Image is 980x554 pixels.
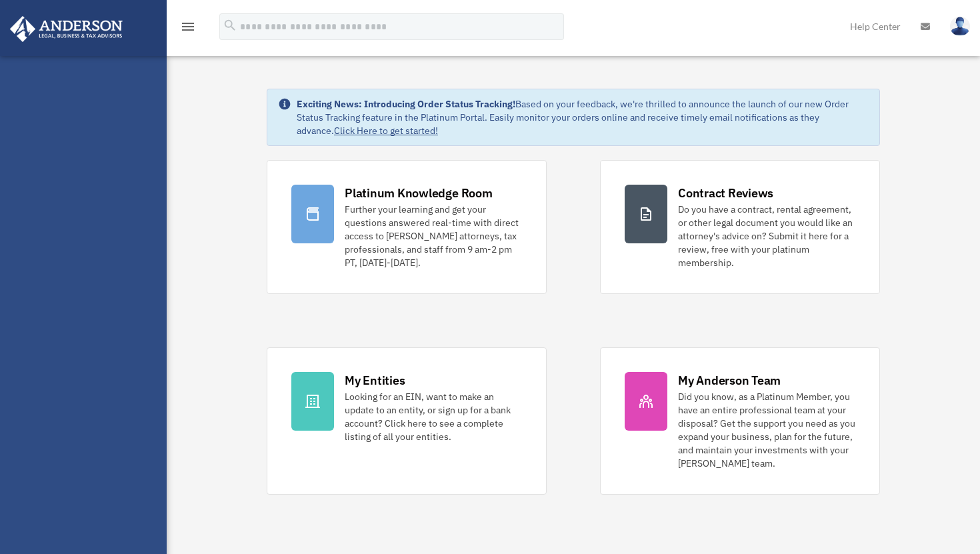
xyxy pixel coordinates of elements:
[345,372,405,389] div: My Entities
[334,125,438,137] a: Click Here to get started!
[600,160,880,294] a: Contract Reviews Do you have a contract, rental agreement, or other legal document you would like...
[180,19,196,35] i: menu
[345,203,522,269] div: Further your learning and get your questions answered real-time with direct access to [PERSON_NAM...
[297,98,515,110] strong: Exciting News: Introducing Order Status Tracking!
[180,23,196,35] a: menu
[223,18,237,33] i: search
[600,347,880,495] a: My Anderson Team Did you know, as a Platinum Member, you have an entire professional team at your...
[678,372,781,389] div: My Anderson Team
[297,97,869,137] div: Based on your feedback, we're thrilled to announce the launch of our new Order Status Tracking fe...
[950,17,970,36] img: User Pic
[678,390,855,470] div: Did you know, as a Platinum Member, you have an entire professional team at your disposal? Get th...
[345,390,522,443] div: Looking for an EIN, want to make an update to an entity, or sign up for a bank account? Click her...
[678,185,773,201] div: Contract Reviews
[6,16,127,42] img: Anderson Advisors Platinum Portal
[267,347,547,495] a: My Entities Looking for an EIN, want to make an update to an entity, or sign up for a bank accoun...
[678,203,855,269] div: Do you have a contract, rental agreement, or other legal document you would like an attorney's ad...
[267,160,547,294] a: Platinum Knowledge Room Further your learning and get your questions answered real-time with dire...
[345,185,493,201] div: Platinum Knowledge Room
